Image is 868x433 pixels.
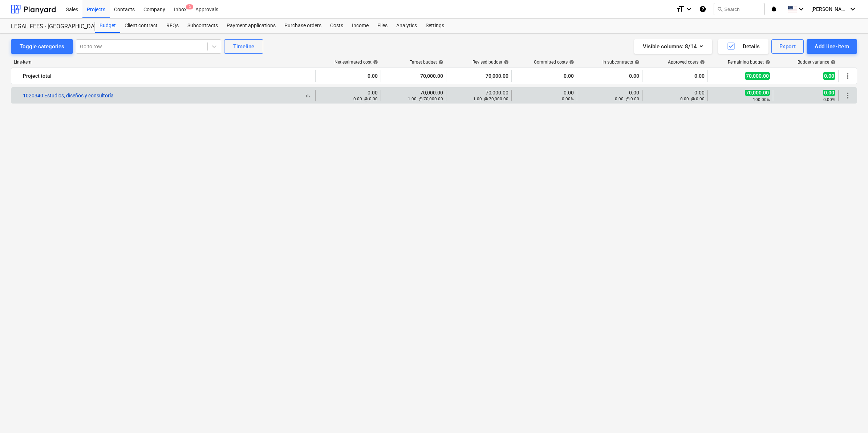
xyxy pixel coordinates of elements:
[764,60,770,65] span: help
[280,19,326,33] a: Purchase orders
[11,23,86,31] div: LEGAL FEES - [GEOGRAPHIC_DATA][PERSON_NAME]
[437,60,443,65] span: help
[183,19,222,33] a: Subcontracts
[848,5,857,13] i: keyboard_arrow_down
[634,39,712,54] button: Visible columns:8/14
[515,70,574,82] div: 0.00
[410,60,443,65] div: Target budget
[515,90,574,101] div: 0.00
[779,42,796,51] div: Export
[745,72,770,80] span: 70,000.00
[753,97,770,102] small: 100.00%
[843,91,852,100] span: More actions
[633,60,640,65] span: help
[472,60,509,65] div: Revised budget
[680,96,705,101] small: 0.00 @ 0.00
[384,70,443,82] div: 70,000.00
[222,19,280,33] a: Payment applications
[823,72,835,80] span: 0.00
[676,5,685,13] i: format_size
[473,96,508,101] small: 1.00 @ 70,000.00
[843,72,852,80] span: More actions
[643,42,703,51] div: Visible columns : 8/14
[668,60,705,65] div: Approved costs
[23,70,312,82] div: Project total
[568,60,574,65] span: help
[373,19,392,33] a: Files
[95,19,120,33] a: Budget
[698,60,705,65] span: help
[353,96,378,101] small: 0.00 @ 0.00
[348,19,373,33] a: Income
[186,4,193,9] span: 3
[580,70,639,82] div: 0.00
[392,19,421,33] a: Analytics
[717,6,723,12] span: search
[384,90,443,101] div: 70,000.00
[580,90,639,101] div: 0.00
[603,60,640,65] div: In subcontracts
[745,89,770,96] span: 70,000.00
[615,96,639,101] small: 0.00 @ 0.00
[326,19,348,33] a: Costs
[372,60,378,65] span: help
[685,5,693,13] i: keyboard_arrow_down
[23,93,114,98] a: 1020340 Estudios, diseños y consultoría
[421,19,449,33] a: Settings
[797,5,806,13] i: keyboard_arrow_down
[807,39,857,54] button: Add line-item
[699,5,706,13] i: Knowledge base
[224,39,263,54] button: Timeline
[449,90,508,101] div: 70,000.00
[770,5,778,13] i: notifications
[319,90,378,101] div: 0.00
[823,89,835,96] span: 0.00
[305,93,311,98] span: bar_chart
[645,90,705,101] div: 0.00
[811,6,848,12] span: [PERSON_NAME]
[832,398,868,433] iframe: Chat Widget
[11,39,73,54] button: Toggle categories
[815,42,849,51] div: Add line-item
[502,60,509,65] span: help
[832,398,868,433] div: Widget de chat
[798,60,836,65] div: Budget variance
[645,70,705,82] div: 0.00
[319,70,378,82] div: 0.00
[771,39,804,54] button: Export
[534,60,574,65] div: Committed costs
[727,42,760,51] div: Details
[334,60,378,65] div: Net estimated cost
[823,97,835,102] small: 0.00%
[233,42,254,51] div: Timeline
[562,96,574,101] small: 0.00%
[714,3,764,15] button: Search
[120,19,162,33] a: Client contract
[11,60,316,65] div: Line-item
[20,42,64,51] div: Toggle categories
[449,70,508,82] div: 70,000.00
[829,60,836,65] span: help
[162,19,183,33] a: RFQs
[408,96,443,101] small: 1.00 @ 70,000.00
[718,39,768,54] button: Details
[728,60,770,65] div: Remaining budget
